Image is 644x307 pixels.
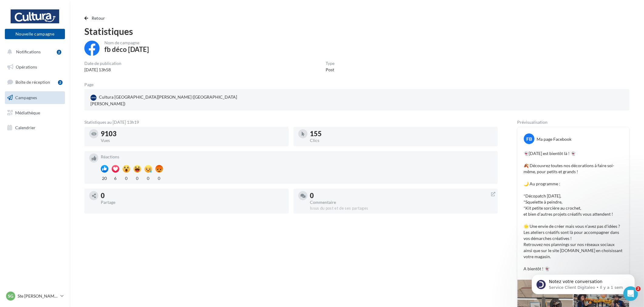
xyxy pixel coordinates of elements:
div: Date de publication [84,61,121,66]
p: 👻[DATE] est bientôt là ! 👻 🍂 Découvrez toutes nos décorations à faire soi-même, pour petits et gr... [524,150,623,272]
span: SG [8,293,13,299]
a: Médiathèque [4,106,66,119]
div: 0 [101,192,284,199]
div: 6 [112,174,119,181]
button: Notifications 2 [4,46,64,58]
span: Médiathèque [15,110,40,115]
button: Nouvelle campagne [5,29,65,39]
div: Ma page Facebook [537,136,571,142]
span: Notez votre conversation [26,43,80,48]
p: Message from Service Client Digitaleo, sent Il y a 1 sem [26,49,105,54]
div: Page [84,83,98,87]
img: Profile image for Service Client Digitaleo [14,44,23,53]
div: 155 [310,130,493,137]
iframe: Intercom notifications message [523,236,644,304]
div: FB [524,133,534,144]
a: Campagnes [4,91,66,104]
div: Nom de campagne [104,41,149,45]
a: Cultura [GEOGRAPHIC_DATA][PERSON_NAME] ([GEOGRAPHIC_DATA][PERSON_NAME]) [89,93,268,108]
div: 9103 [101,130,284,137]
div: Type [326,61,334,66]
a: Calendrier [4,121,66,134]
div: 2 [57,50,61,55]
div: 20 [101,174,108,181]
div: Prévisualisation [517,120,629,124]
div: message notification from Service Client Digitaleo, Il y a 1 sem. Notez votre conversation [9,38,112,58]
div: Statistiques [84,27,629,36]
span: Opérations [16,64,37,69]
div: 2 [58,80,63,85]
div: Statistiques au [DATE] 13h19 [84,120,498,124]
span: 2 [636,286,641,291]
div: 0 [134,174,141,181]
a: SG Ste [PERSON_NAME] des Bois [5,290,65,302]
span: Campagnes [15,95,37,100]
iframe: Intercom live chat [623,286,638,301]
div: 0 [155,174,163,181]
button: Retour [84,15,108,22]
div: fb déco [DATE] [104,46,149,53]
div: Clics [310,138,493,143]
a: Opérations [4,61,66,73]
div: Partage [101,200,284,204]
span: Boîte de réception [15,79,50,85]
span: Calendrier [15,125,36,130]
div: Post [326,67,334,73]
div: Commentaire [310,200,493,204]
div: 0 [144,174,152,181]
a: Boîte de réception2 [4,76,66,89]
div: Réactions [101,155,493,159]
div: Issus du post et de ses partages [310,206,493,211]
div: [DATE] 13h58 [84,67,121,73]
div: 0 [123,174,130,181]
div: 0 [310,192,493,199]
span: Notifications [16,49,41,54]
span: Retour [92,15,105,21]
div: Vues [101,138,284,143]
p: Ste [PERSON_NAME] des Bois [18,293,58,299]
